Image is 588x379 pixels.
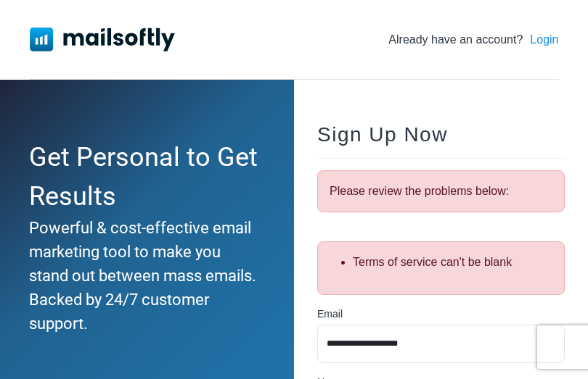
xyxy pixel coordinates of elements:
div: Get Personal to Get Results [29,138,258,216]
label: Email [317,307,343,322]
span: Sign Up Now [317,123,448,146]
div: Please review the problems below: [317,170,565,212]
div: Powerful & cost-effective email marketing tool to make you stand out between mass emails. Backed ... [29,216,258,336]
img: Mailsoftly [30,28,175,51]
li: Terms of service can't be blank [353,254,552,271]
div: Already have an account? [388,31,558,49]
a: Login [530,31,558,49]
